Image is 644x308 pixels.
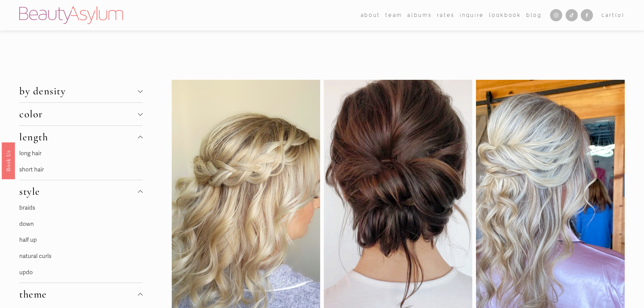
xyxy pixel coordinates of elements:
[601,11,625,20] a: 0 items in cart
[19,150,42,157] a: long hair
[407,10,432,20] a: albums
[19,283,142,306] button: theme
[385,11,402,20] span: team
[526,10,542,20] a: Blog
[19,185,138,198] span: style
[618,12,622,18] span: 0
[19,85,138,97] span: by density
[2,142,15,179] a: Book Us
[550,9,562,21] a: Instagram
[361,10,380,20] a: folder dropdown
[19,236,37,243] a: half up
[19,80,142,102] button: by density
[489,10,521,20] a: Lookbook
[19,108,138,120] span: color
[566,9,578,21] a: TikTok
[19,253,51,260] a: natural curls
[19,131,138,143] span: length
[385,10,402,20] a: folder dropdown
[19,126,142,148] button: length
[19,6,123,24] img: Beauty Asylum | Bridal Hair &amp; Makeup Charlotte &amp; Atlanta
[19,203,142,283] div: style
[19,180,142,203] button: style
[460,10,484,20] a: Inquire
[19,288,138,301] span: theme
[19,148,142,180] div: length
[19,103,142,125] button: color
[581,9,593,21] a: Facebook
[19,166,44,173] a: short hair
[19,220,34,228] a: down
[361,11,380,20] span: about
[615,12,625,18] span: ( )
[19,269,33,276] a: updo
[437,10,455,20] a: Rates
[19,204,35,211] a: braids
